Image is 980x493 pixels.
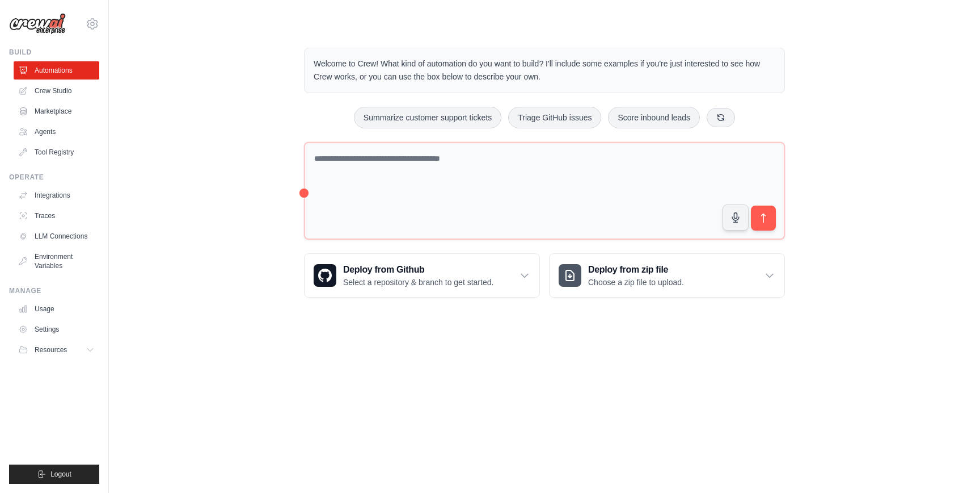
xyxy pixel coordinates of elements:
a: Crew Studio [14,82,99,100]
h3: Deploy from Github [343,263,493,277]
a: Traces [14,207,99,225]
div: Build [9,48,99,57]
a: Automations [14,61,99,80]
span: Resources [35,345,67,354]
p: Choose a zip file to upload. [588,277,684,288]
a: Environment Variables [14,248,99,275]
button: Summarize customer support tickets [354,107,501,128]
img: Logo [9,13,66,35]
a: Tool Registry [14,143,99,161]
button: Score inbound leads [608,107,700,128]
a: Agents [14,123,99,141]
span: Logout [50,470,71,479]
p: Welcome to Crew! What kind of automation do you want to build? I'll include some examples if you'... [314,57,775,83]
a: Settings [14,320,99,339]
button: Logout [9,465,99,484]
a: Integrations [14,186,99,204]
button: Resources [14,341,99,359]
h3: Deploy from zip file [588,263,684,277]
a: Marketplace [14,102,99,120]
div: Operate [9,173,99,182]
button: Triage GitHub issues [508,107,601,128]
p: Select a repository & branch to get started. [343,277,493,288]
div: Manage [9,286,99,295]
a: LLM Connections [14,227,99,245]
a: Usage [14,300,99,318]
